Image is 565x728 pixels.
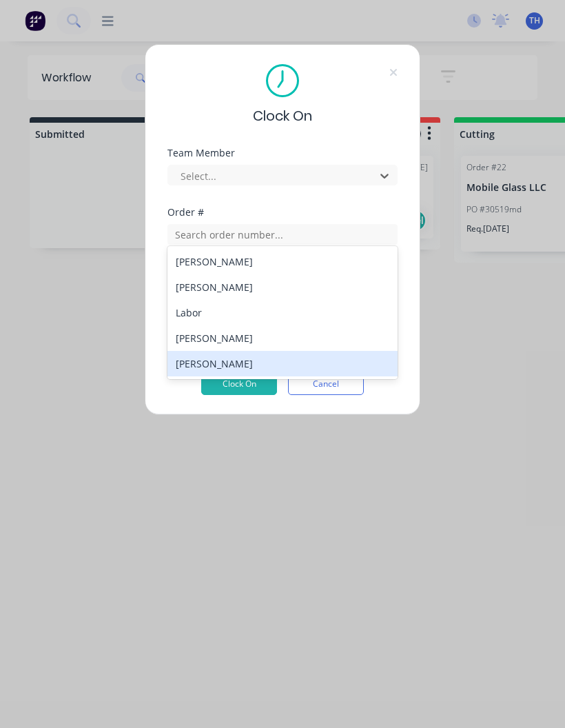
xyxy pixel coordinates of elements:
div: [PERSON_NAME] [167,325,398,351]
button: Cancel [288,373,364,395]
div: [PERSON_NAME] [167,274,398,300]
div: Labor [167,300,398,325]
div: Team Member [167,148,398,158]
div: [PERSON_NAME] [167,351,398,376]
button: Clock On [201,373,277,395]
div: Order # [167,208,398,217]
input: Search order number... [167,224,398,245]
div: [PERSON_NAME] [167,249,398,274]
span: Clock On [253,105,312,126]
